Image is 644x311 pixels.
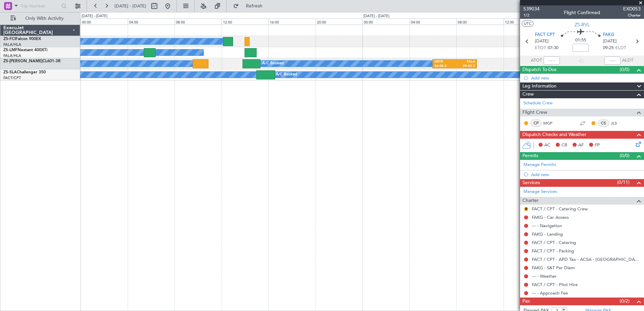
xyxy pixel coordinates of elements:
[561,142,567,149] span: CR
[522,131,586,139] span: Dispatch Checks and Weather
[522,82,556,90] span: Leg Information
[410,19,457,25] div: 04:00
[3,70,17,74] span: ZS-SLA
[532,256,641,262] a: FACT / CPT - APD Tax - ACSA - [GEOGRAPHIC_DATA] International FACT / CPT
[622,57,633,64] span: ALDT
[222,19,269,25] div: 12:00
[620,66,630,73] span: (0/0)
[535,45,546,51] span: ETOT
[7,13,73,24] button: Only With Activity
[532,248,574,254] a: FACT / CPT - Parking
[522,91,534,98] span: Crew
[532,282,578,287] a: FACT / CPT - Pilot Hire
[532,290,568,296] a: --- - Approach Fee
[362,19,410,25] div: 00:00
[82,13,107,19] div: [DATE] - [DATE]
[595,142,600,149] span: FP
[548,45,558,51] span: 07:30
[603,38,617,45] span: [DATE]
[603,32,614,38] span: FAKG
[530,119,542,127] div: CP
[455,60,475,64] div: FALA
[575,37,586,44] span: 01:55
[524,207,528,211] button: R
[578,142,584,149] span: AF
[532,231,563,237] a: FAKG - Landing
[523,188,557,195] a: Manage Services
[18,16,71,21] span: Only With Activity
[623,5,641,12] span: EXD053
[276,70,297,80] div: A/C Booked
[3,59,42,63] span: ZS-[PERSON_NAME]
[522,152,538,160] span: Permits
[522,197,539,205] span: Charter
[240,4,268,8] span: Refresh
[575,21,590,28] span: ZS-RVL
[532,240,576,245] a: FACT / CPT - Catering
[522,179,540,187] span: Services
[532,206,588,212] a: FACT / CPT - Catering Crew
[620,152,630,159] span: (0/0)
[611,120,626,126] a: JLS
[531,57,542,64] span: ATOT
[523,162,556,168] a: Manage Permits
[363,13,389,19] div: [DATE] - [DATE]
[543,120,558,126] a: MGP
[523,12,540,18] span: 1/2
[523,5,540,12] span: 539034
[623,12,641,18] span: Charter
[620,298,630,305] span: (0/2)
[3,75,21,80] a: FACT/CPT
[434,64,455,69] div: 06:00 Z
[128,19,175,25] div: 04:00
[21,1,59,11] input: Trip Number
[3,53,21,58] a: FALA/HLA
[456,19,504,25] div: 08:00
[535,38,549,45] span: [DATE]
[532,265,575,271] a: FAKG - S&T Per Diem
[617,179,630,186] span: (0/11)
[522,66,556,74] span: Dispatch To-Dos
[262,59,284,69] div: A/C Booked
[115,3,146,9] span: [DATE] - [DATE]
[544,57,560,65] input: --:--
[531,75,641,81] div: Add new
[3,48,47,52] a: ZS-LMFNextant 400XTi
[532,273,557,279] a: --- - Weather
[174,19,222,25] div: 08:00
[3,37,41,41] a: ZS-FCIFalcon 900EX
[230,1,270,11] button: Refresh
[603,45,614,51] span: 09:25
[504,19,551,25] div: 12:00
[532,214,569,220] a: FAKG - Car Access
[544,142,550,149] span: AC
[3,37,15,41] span: ZS-FCI
[268,19,316,25] div: 16:00
[316,19,363,25] div: 20:00
[3,70,46,74] a: ZS-SLAChallenger 350
[535,32,555,38] span: FACT CPT
[522,298,530,305] span: Pax
[455,64,475,69] div: 09:45 Z
[564,9,600,16] div: Flight Confirmed
[522,21,534,27] button: UTC
[3,48,18,52] span: ZS-LMF
[615,45,626,51] span: ELDT
[3,59,61,63] a: ZS-[PERSON_NAME]CL601-3R
[598,119,609,127] div: CS
[3,42,21,47] a: FALA/HLA
[80,19,128,25] div: 00:00
[522,109,547,116] span: Flight Crew
[531,172,641,177] div: Add new
[523,100,553,107] a: Schedule Crew
[434,60,455,64] div: HRYR
[532,223,562,229] a: --- - Navigation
